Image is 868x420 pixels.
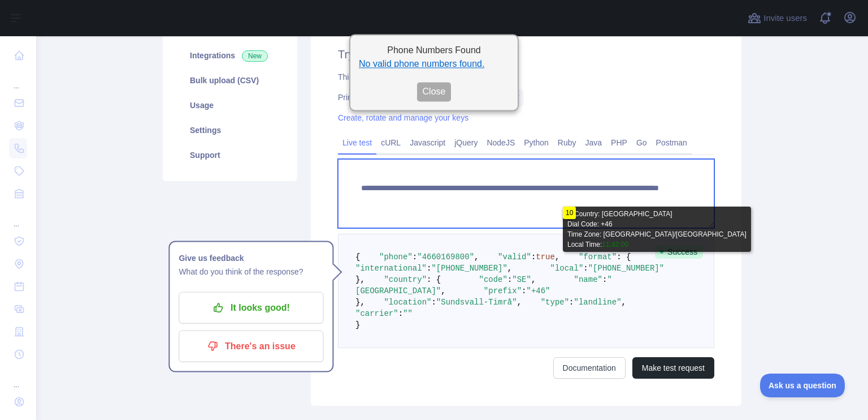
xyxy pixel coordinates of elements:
span: "SE" [512,275,531,284]
iframe: Toggle Customer Support [760,374,845,397]
a: Postman [652,134,692,152]
h2: Try it out [338,46,714,62]
span: }, [355,298,365,307]
span: }, [355,275,365,284]
a: cURL [376,134,405,152]
span: , [474,252,479,262]
a: Javascript [405,134,450,152]
span: "location" [384,298,431,307]
button: Make test request [632,357,714,379]
a: Ruby [553,134,581,152]
a: Usage [176,93,284,118]
span: "[GEOGRAPHIC_DATA]" [355,275,612,295]
span: "carrier" [355,309,398,318]
a: Create, rotate and manage your keys [338,113,468,122]
span: , [441,286,445,295]
span: "code" [479,275,507,284]
span: "landline" [574,298,622,307]
span: "phone" [379,252,413,262]
span: , [622,298,626,307]
span: : [413,252,417,262]
span: : [569,298,574,307]
span: "4660169800" [417,252,474,262]
span: : [398,309,403,318]
a: PHP [606,134,632,152]
span: : [431,298,436,307]
span: "country" [384,275,427,284]
p: What do you think of the response? [179,265,323,278]
span: "+46" [526,286,550,295]
span: "name" [574,275,602,284]
span: 11:42:00 [602,241,628,248]
span: , [531,275,536,284]
span: "[PHONE_NUMBER]" [431,264,507,273]
span: , [517,298,522,307]
span: } [355,320,360,329]
span: "prefix" [484,286,522,295]
span: , [507,264,512,273]
div: ... [9,206,27,229]
span: New [242,50,268,62]
span: "valid" [498,252,531,262]
span: "[PHONE_NUMBER]" [588,264,664,273]
span: : { [427,275,441,284]
span: Invite users [763,12,807,25]
span: "" [403,309,413,318]
span: "Sundsvall-Timrå" [436,298,517,307]
span: : [522,286,526,295]
a: Bulk upload (CSV) [176,68,284,93]
span: { [355,252,360,262]
p: It looks good! [187,298,315,318]
span: : [531,252,536,262]
span: "international" [355,264,427,273]
button: Invite users [745,9,809,27]
div: This is your private API key, specific to this API. [338,71,714,83]
h1: Give us feedback [179,251,323,265]
span: : [507,275,512,284]
span: : { [617,252,631,262]
a: jQuery [450,134,482,152]
a: Go [632,134,652,152]
h2: Phone Numbers Found [359,44,509,58]
div: ---Country: [GEOGRAPHIC_DATA] Dial Code: +46 Time Zone: [GEOGRAPHIC_DATA]/[GEOGRAPHIC_DATA] Local... [563,207,751,252]
a: Documentation [553,357,626,379]
span: : [602,275,607,284]
button: Close [417,83,452,102]
button: There's an issue [179,331,323,362]
span: "format" [579,252,617,262]
p: There's an issue [187,337,315,356]
a: Support [176,143,284,168]
a: Integrations New [176,43,284,68]
span: "local" [550,264,583,273]
span: , [555,252,559,262]
li: No valid phone numbers found. [359,58,509,71]
div: ... [9,367,27,389]
div: Primary Key: [338,92,714,103]
a: Python [519,134,553,152]
span: : [427,264,431,273]
a: Java [581,134,607,152]
a: NodeJS [482,134,519,152]
span: "type" [541,298,569,307]
button: It looks good! [179,292,323,324]
div: ... [9,68,27,91]
span: true [536,252,555,262]
span: : [583,264,588,273]
a: Live test [338,134,376,152]
a: Settings [176,118,284,143]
